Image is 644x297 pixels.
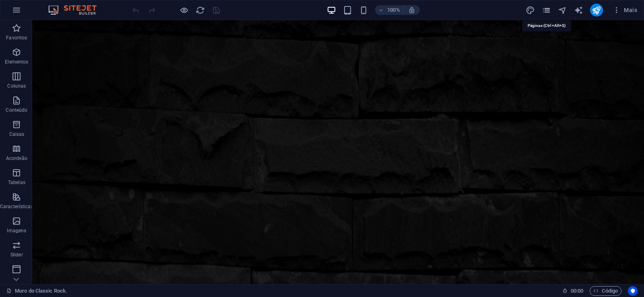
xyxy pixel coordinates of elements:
[542,5,551,15] button: pages
[46,5,107,15] img: Editor Logo
[609,4,640,16] button: Mais
[593,286,618,296] span: Código
[562,286,584,296] h6: Tempo de sessão
[10,252,23,258] p: Slider
[628,286,638,296] button: Usercentrics
[7,83,26,89] p: Colunas
[7,227,26,234] p: Imagens
[387,5,400,15] h6: 100%
[6,107,27,113] p: Conteúdo
[6,286,67,296] a: Clique para cancelar a seleção. Clique duas vezes para abrir as Páginas
[408,6,415,14] i: Ao redimensionar, ajusta automaticamente o nível de zoom para caber no dispositivo escolhido.
[613,6,637,14] span: Mais
[5,59,28,65] p: Elementos
[574,5,584,15] button: text_generator
[195,5,205,15] button: reload
[196,6,205,15] i: Recarregar página
[526,5,535,15] button: design
[179,5,189,15] button: Clique aqui para sair do modo de visualização e continuar editando
[6,155,27,162] p: Acordeão
[571,286,583,296] span: 00 00
[590,286,621,296] button: Código
[8,179,25,186] p: Tabelas
[558,6,567,15] i: Navegador
[9,131,25,137] p: Caixas
[592,6,601,15] i: Publicar
[590,4,603,16] button: publish
[558,5,568,15] button: navigator
[574,6,583,15] i: AI Writer
[375,5,404,15] button: 100%
[6,35,27,41] p: Favoritos
[576,288,578,294] span: :
[526,6,535,15] i: Design (Ctrl+Alt+Y)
